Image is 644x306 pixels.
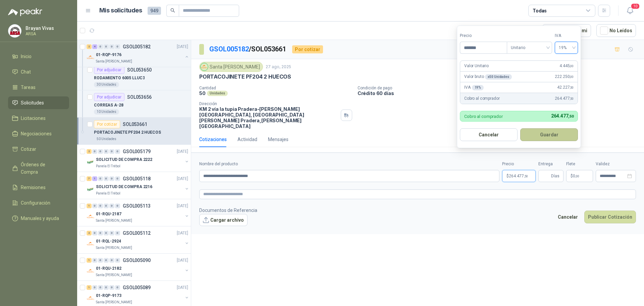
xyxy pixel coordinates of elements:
[77,90,191,118] a: Por adjudicarSOL053656CORREAS A-2810 Unidades
[21,145,36,153] span: Cotizar
[98,44,103,49] div: 0
[570,75,574,79] span: ,00
[92,258,97,263] div: 0
[170,8,175,13] span: search
[8,158,69,178] a: Órdenes de Compra
[21,84,36,91] span: Tareas
[533,7,547,14] div: Todas
[8,81,69,94] a: Tareas
[87,147,190,169] a: 2 0 0 0 0 0 GSOL005179[DATE] Company LogoSOLICITUD DE COMPRA 2222Panela El Trébol
[177,203,188,209] p: [DATE]
[8,181,69,194] a: Remisiones
[596,161,636,167] label: Validez
[92,231,97,235] div: 0
[199,62,263,72] div: Santa [PERSON_NAME]
[502,161,536,167] label: Precio
[568,114,574,119] span: ,50
[559,63,574,69] span: 4.445
[199,90,206,96] p: 50
[87,185,95,193] img: Company Logo
[87,53,95,61] img: Company Logo
[177,285,188,291] p: [DATE]
[8,96,69,109] a: Solicitudes
[87,231,92,235] div: 2
[460,128,518,141] button: Cancelar
[104,204,109,208] div: 0
[96,52,121,58] p: 01-RQP-9176
[87,43,190,64] a: 2 4 0 0 0 0 GSOL005182[DATE] Company Logo01-RQP-9176Santa [PERSON_NAME]
[237,136,257,143] div: Actividad
[292,45,323,53] div: Por cotizar
[109,44,114,49] div: 0
[104,44,109,49] div: 0
[87,44,92,49] div: 2
[573,174,579,178] span: 0
[87,202,190,223] a: 1 0 0 0 0 0 GSOL005113[DATE] Company Logo01-RQU-2187Santa [PERSON_NAME]
[98,176,103,181] div: 0
[8,112,69,125] a: Licitaciones
[115,176,120,181] div: 0
[148,7,161,15] span: 949
[87,258,92,263] div: 1
[25,32,67,36] p: ARSA
[21,161,63,176] span: Órdenes de Compra
[87,229,190,251] a: 2 0 0 0 0 0 GSOL005112[DATE] Company Logo01-RQL-2924Santa [PERSON_NAME]
[21,68,31,76] span: Chat
[94,75,145,81] p: RODAMIENTO 6005 LLUC3
[524,174,528,178] span: ,50
[87,158,95,166] img: Company Logo
[485,74,512,80] div: x 50 Unidades
[555,33,578,39] label: IVA
[115,258,120,263] div: 0
[96,211,121,217] p: 01-RQU-2187
[123,176,151,181] p: GSOL005118
[96,164,120,169] p: Panela El Trébol
[87,204,92,208] div: 1
[177,230,188,236] p: [DATE]
[96,191,120,196] p: Panela El Trébol
[96,265,121,272] p: 01-RQU-2182
[268,136,288,143] div: Mensajes
[96,272,132,278] p: Santa [PERSON_NAME]
[570,97,574,100] span: ,50
[104,231,109,235] div: 0
[199,73,291,80] p: PORTACOJINETE PF204 2 HUECOS
[596,24,636,37] button: No Leídos
[87,294,95,302] img: Company Logo
[575,174,579,178] span: ,00
[566,170,593,182] p: $ 0,00
[109,285,114,290] div: 0
[21,99,44,106] span: Solicitudes
[21,199,50,207] span: Configuración
[96,245,132,251] p: Santa [PERSON_NAME]
[87,240,95,248] img: Company Logo
[177,44,188,50] p: [DATE]
[199,161,499,167] label: Nombre del producto
[464,74,512,80] p: Valor bruto
[8,127,69,140] a: Negociaciones
[631,3,640,9] span: 10
[8,8,42,16] img: Logo peakr
[96,238,121,245] p: 01-RQL-2924
[94,109,119,115] div: 10 Unidades
[92,285,97,290] div: 0
[77,63,191,90] a: Por adjudicarSOL053650RODAMIENTO 6005 LLUC330 Unidades
[584,211,636,223] button: Publicar Cotización
[109,176,114,181] div: 0
[109,231,114,235] div: 0
[98,231,103,235] div: 0
[559,43,574,53] span: 19%
[502,170,536,182] p: $264.477,50
[199,86,352,90] p: Cantidad
[624,5,636,17] button: 10
[520,128,578,141] button: Guardar
[21,184,46,191] span: Remisiones
[92,176,97,181] div: 1
[94,129,161,136] p: PORTACOJINETE PF204 2 HUECOS
[177,257,188,264] p: [DATE]
[199,136,227,143] div: Cotizaciones
[464,114,503,119] p: Cobro al comprador
[104,285,109,290] div: 0
[92,149,97,154] div: 0
[98,258,103,263] div: 0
